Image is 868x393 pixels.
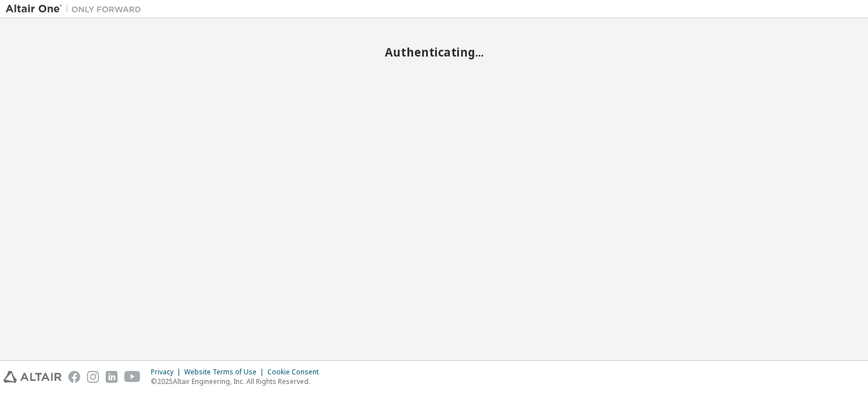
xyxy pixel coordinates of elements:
[106,371,118,383] img: linkedin.svg
[68,371,80,383] img: facebook.svg
[184,368,267,377] div: Website Terms of Use
[267,368,325,377] div: Cookie Consent
[6,45,862,59] h2: Authenticating...
[124,371,141,383] img: youtube.svg
[3,371,62,383] img: altair_logo.svg
[6,3,147,15] img: Altair One
[87,371,99,383] img: instagram.svg
[151,377,325,386] p: © 2025 Altair Engineering, Inc. All Rights Reserved.
[151,368,184,377] div: Privacy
